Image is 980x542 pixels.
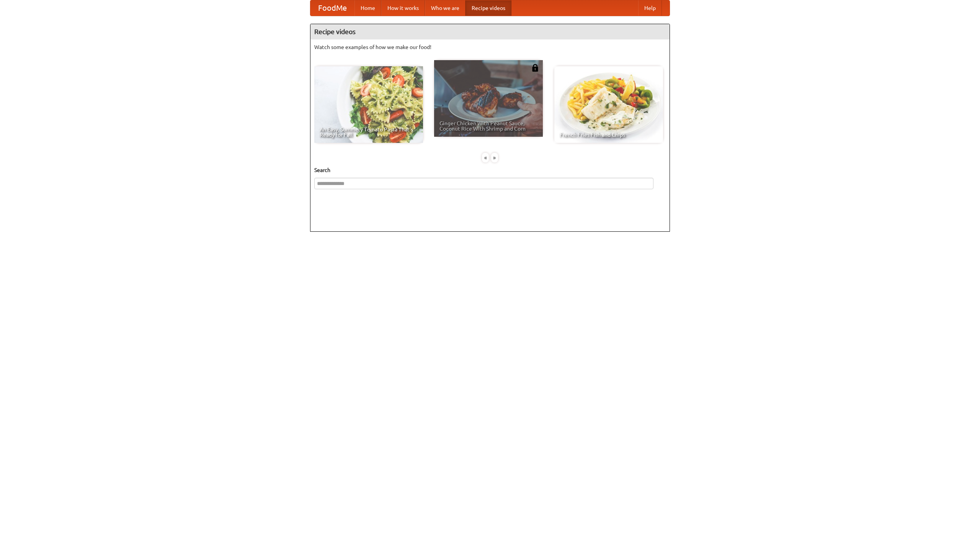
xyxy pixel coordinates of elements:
[560,132,658,138] span: French Fries Fish and Chips
[310,24,670,39] h4: Recipe videos
[314,66,423,143] a: An Easy, Summery Tomato Pasta That's Ready for Fall
[482,153,489,162] div: «
[310,0,354,16] a: FoodMe
[491,153,498,162] div: »
[354,0,381,16] a: Home
[425,0,465,16] a: Who we are
[531,64,539,72] img: 483408.png
[638,0,662,16] a: Help
[314,43,666,51] p: Watch some examples of how we make our food!
[554,66,663,143] a: French Fries Fish and Chips
[465,0,511,16] a: Recipe videos
[314,166,666,174] h5: Search
[320,127,418,138] span: An Easy, Summery Tomato Pasta That's Ready for Fall
[381,0,425,16] a: How it works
